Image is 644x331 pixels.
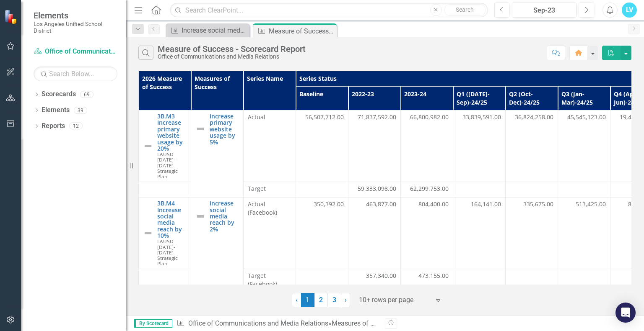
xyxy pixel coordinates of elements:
[195,124,205,134] img: Not Defined
[506,110,558,182] td: Double-Click to Edit
[453,110,506,182] td: Double-Click to Edit
[328,293,341,307] a: 3
[74,107,87,114] div: 39
[523,200,553,208] span: 335,675.00
[296,182,348,198] td: Double-Click to Edit
[296,269,348,291] td: Double-Click to Edit
[210,200,239,232] a: Increase social media reach by 2%
[80,91,93,98] div: 69
[158,54,306,60] div: Office of Communications and Media Relations
[69,123,83,130] div: 12
[157,238,178,266] span: LAUSD [DATE]-[DATE] Strategic Plan
[244,182,296,198] td: Double-Click to Edit
[358,185,396,193] span: 59,333,098.00
[558,198,610,269] td: Double-Click to Edit
[345,296,347,304] span: ›
[358,113,396,121] span: 71,837,592.00
[34,67,117,81] input: Search Below...
[515,113,553,121] span: 36,824,258.00
[182,25,247,36] div: Increase social media reach by 2%
[512,3,576,18] button: Sep-23
[314,293,328,307] a: 2
[453,182,506,198] td: Double-Click to Edit
[506,269,558,291] td: Double-Click to Edit
[157,113,187,151] a: 3B.M3 Increase primary website usage by 20%
[410,113,449,121] span: 66,800,982.00
[366,200,396,208] span: 463,877.00
[168,25,247,36] a: Increase social media reach by 2%
[143,141,153,151] img: Not Defined
[622,3,637,18] button: LV
[348,269,401,291] td: Double-Click to Edit
[456,6,474,13] span: Search
[244,269,296,291] td: Double-Click to Edit
[34,21,117,34] small: Los Angeles Unified School District
[248,185,291,193] span: Target
[4,10,19,24] img: ClearPoint Strategy
[576,200,606,208] span: 513,425.00
[34,47,117,56] a: Office of Communications and Media Relations
[188,319,328,327] a: Office of Communications and Media Relations
[453,269,506,291] td: Double-Click to Edit
[418,200,449,208] span: 804,400.00
[567,113,606,121] span: 45,545,123.00
[269,26,335,36] div: Measure of Success - Scorecard Report
[558,110,610,182] td: Double-Click to Edit
[170,3,488,18] input: Search ClearPoint...
[444,4,486,16] button: Search
[195,211,205,221] img: Not Defined
[210,113,239,145] a: Increase primary website usage by 5%
[301,293,314,307] span: 1
[296,110,348,182] td: Double-Click to Edit
[615,303,636,323] div: Open Intercom Messenger
[305,113,344,121] span: 56,507,712.00
[42,90,76,99] a: Scorecards
[471,200,501,208] span: 164,141.00
[139,198,191,269] td: Double-Click to Edit Right Click for Context Menu
[248,113,291,121] span: Actual
[558,182,610,198] td: Double-Click to Edit
[157,200,187,239] a: 3B.M4 Increase social media reach by 10%
[314,200,344,208] span: 350,392.00
[248,200,291,217] span: Actual (Facebook)
[296,296,298,304] span: ‹
[158,44,306,54] div: Measure of Success - Scorecard Report
[177,319,379,328] div: » »
[410,185,449,193] span: 62,299,753.00
[42,121,65,131] a: Reports
[348,198,401,269] td: Double-Click to Edit
[462,113,501,121] span: 33,839,591.00
[42,105,70,115] a: Elements
[244,110,296,182] td: Double-Click to Edit
[34,10,117,21] span: Elements
[248,272,291,288] span: Target (Facebook)
[139,110,191,182] td: Double-Click to Edit Right Click for Context Menu
[401,182,453,198] td: Double-Click to Edit
[348,182,401,198] td: Double-Click to Edit
[506,198,558,269] td: Double-Click to Edit
[558,269,610,291] td: Double-Click to Edit
[191,110,244,198] td: Double-Click to Edit Right Click for Context Menu
[506,182,558,198] td: Double-Click to Edit
[401,269,453,291] td: Double-Click to Edit
[348,110,401,182] td: Double-Click to Edit
[244,198,296,269] td: Double-Click to Edit
[143,228,153,238] img: Not Defined
[366,272,396,280] span: 357,340.00
[157,151,178,179] span: LAUSD [DATE]-[DATE] Strategic Plan
[296,198,348,269] td: Double-Click to Edit
[418,272,449,280] span: 473,155.00
[401,110,453,182] td: Double-Click to Edit
[134,319,172,328] span: By Scorecard
[515,5,574,15] div: Sep-23
[332,319,395,327] a: Measures of Success
[453,198,506,269] td: Double-Click to Edit
[401,198,453,269] td: Double-Click to Edit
